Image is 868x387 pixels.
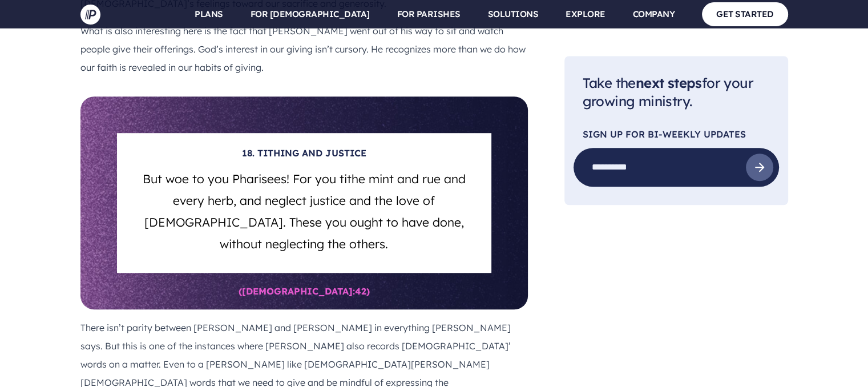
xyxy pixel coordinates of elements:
[583,74,753,110] span: Take the for your growing ministry.
[636,74,702,91] span: next steps
[131,147,478,164] h6: 18. TITHING AND JUSTICE
[583,130,770,139] p: SIGN UP FOR Bi-Weekly Updates
[80,22,528,76] p: What is also interesting here is the fact that [PERSON_NAME] went out of his way to sit and watch...
[131,164,478,255] h5: But woe to you Pharisees! For you tithe mint and rue and every herb, and neglect justice and the ...
[117,273,491,309] h6: ([DEMOGRAPHIC_DATA]:42)
[702,2,788,26] a: GET STARTED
